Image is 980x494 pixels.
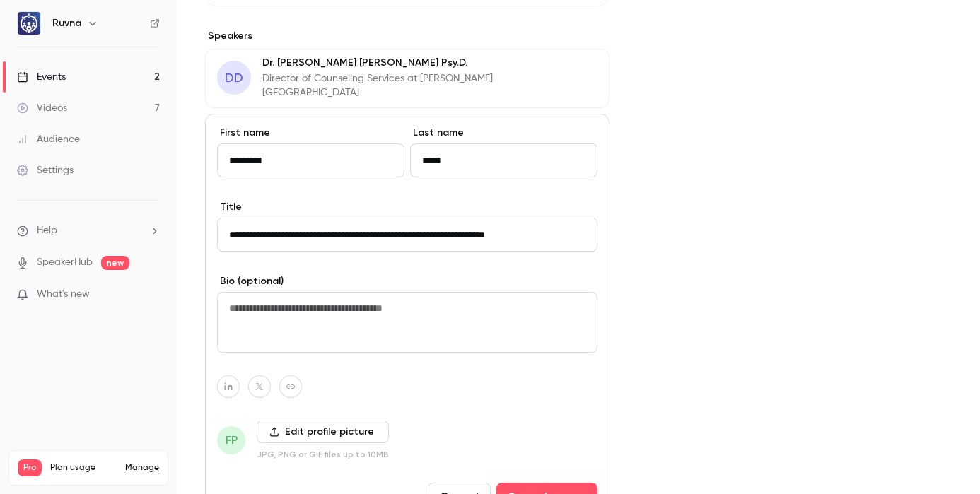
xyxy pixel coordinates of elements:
img: Ruvna [18,12,40,35]
span: Help [37,223,57,238]
h6: Ruvna [52,16,81,30]
span: FP [226,432,238,449]
label: Title [217,200,597,214]
label: First name [217,126,404,140]
div: DDDr. [PERSON_NAME] [PERSON_NAME] Psy.D.Director of Counseling Services at [PERSON_NAME][GEOGRAPH... [205,49,609,108]
p: Dr. [PERSON_NAME] [PERSON_NAME] Psy.D. [262,56,518,70]
span: new [101,256,129,270]
label: Speakers [205,29,609,43]
label: Bio (optional) [217,274,597,288]
span: Pro [18,459,42,476]
div: Audience [17,132,80,146]
div: Settings [17,163,74,177]
label: Edit profile picture [257,421,389,443]
p: Director of Counseling Services at [PERSON_NAME][GEOGRAPHIC_DATA] [262,71,518,100]
a: SpeakerHub [37,255,93,270]
span: What's new [37,287,90,302]
span: Plan usage [50,462,117,474]
div: Videos [17,101,67,115]
p: JPG, PNG or GIF files up to 10MB [257,449,389,460]
div: Events [17,70,66,84]
li: help-dropdown-opener [17,223,160,238]
span: DD [225,69,243,88]
label: Last name [410,126,597,140]
a: Manage [125,462,159,474]
iframe: Noticeable Trigger [143,288,160,301]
